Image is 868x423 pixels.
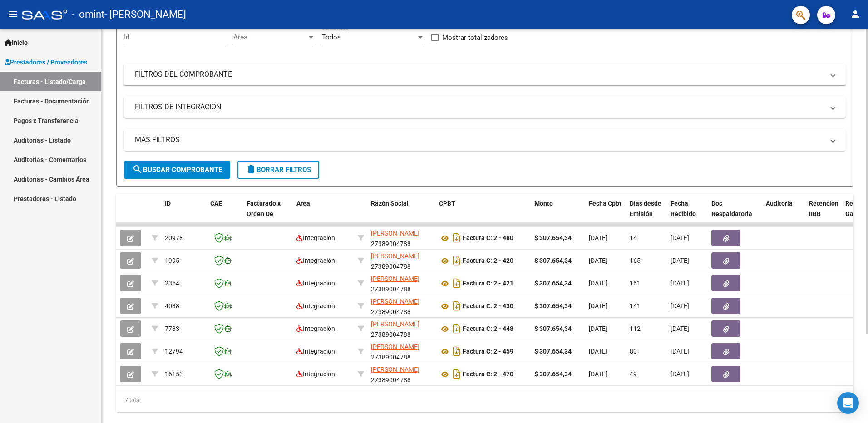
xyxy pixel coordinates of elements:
[371,364,432,384] div: 27389004788
[671,280,689,287] span: [DATE]
[165,234,183,241] span: 20978
[243,194,293,234] datatable-header-cell: Facturado x Orden De
[589,302,607,310] span: [DATE]
[296,325,335,332] span: Integración
[5,57,87,67] span: Prestadores / Proveedores
[711,200,752,217] span: Doc Respaldatoria
[451,321,463,336] i: Descargar documento
[165,302,179,310] span: 4038
[671,257,689,264] span: [DATE]
[246,166,311,174] span: Borrar Filtros
[630,257,641,264] span: 165
[630,302,641,310] span: 141
[534,370,572,378] strong: $ 307.654,34
[671,302,689,310] span: [DATE]
[246,164,256,175] mat-icon: delete
[371,275,419,282] span: [PERSON_NAME]
[435,194,531,234] datatable-header-cell: CPBT
[708,194,762,234] datatable-header-cell: Doc Respaldatoria
[371,252,419,260] span: [PERSON_NAME]
[371,366,419,373] span: [PERSON_NAME]
[135,69,824,79] mat-panel-title: FILTROS DEL COMPROBANTE
[630,370,637,378] span: 49
[766,200,793,207] span: Auditoria
[630,200,661,217] span: Días desde Emisión
[451,344,463,359] i: Descargar documento
[451,276,463,290] i: Descargar documento
[371,319,432,338] div: 27389004788
[534,302,572,310] strong: $ 307.654,34
[630,325,641,332] span: 112
[161,194,207,234] datatable-header-cell: ID
[762,194,805,234] datatable-header-cell: Auditoria
[371,251,432,270] div: 27389004788
[371,296,432,315] div: 27389004788
[135,102,824,112] mat-panel-title: FILTROS DE INTEGRACION
[630,348,637,355] span: 80
[371,320,419,328] span: [PERSON_NAME]
[296,302,335,310] span: Integración
[124,96,846,118] mat-expansion-panel-header: FILTROS DE INTEGRACION
[247,200,281,217] span: Facturado x Orden De
[534,325,572,332] strong: $ 307.654,34
[671,234,689,241] span: [DATE]
[165,257,179,264] span: 1995
[293,194,354,234] datatable-header-cell: Area
[531,194,585,234] datatable-header-cell: Monto
[237,161,319,179] button: Borrar Filtros
[451,299,463,313] i: Descargar documento
[296,234,335,241] span: Integración
[72,5,104,25] span: - omint
[165,370,183,378] span: 16153
[132,166,222,174] span: Buscar Comprobante
[850,9,861,20] mat-icon: person
[322,33,341,41] span: Todos
[371,343,419,350] span: [PERSON_NAME]
[534,257,572,264] strong: $ 307.654,34
[463,235,513,242] strong: Factura C: 2 - 480
[296,280,335,287] span: Integración
[104,5,186,25] span: - [PERSON_NAME]
[132,164,143,175] mat-icon: search
[451,253,463,268] i: Descargar documento
[630,280,641,287] span: 161
[371,228,432,247] div: 27389004788
[371,298,419,305] span: [PERSON_NAME]
[589,200,621,207] span: Fecha Cpbt
[165,280,179,287] span: 2354
[534,348,572,355] strong: $ 307.654,34
[442,32,508,43] span: Mostrar totalizadores
[589,234,607,241] span: [DATE]
[463,371,513,378] strong: Factura C: 2 - 470
[534,280,572,287] strong: $ 307.654,34
[165,325,179,332] span: 7783
[233,33,307,41] span: Area
[371,274,432,293] div: 27389004788
[451,231,463,245] i: Descargar documento
[667,194,708,234] datatable-header-cell: Fecha Recibido
[296,200,310,207] span: Area
[296,370,335,378] span: Integración
[135,135,824,145] mat-panel-title: MAS FILTROS
[626,194,667,234] datatable-header-cell: Días desde Emisión
[124,161,230,179] button: Buscar Comprobante
[371,342,432,361] div: 27389004788
[837,392,859,414] div: Open Intercom Messenger
[5,38,28,48] span: Inicio
[439,200,455,207] span: CPBT
[463,257,513,265] strong: Factura C: 2 - 420
[589,370,607,378] span: [DATE]
[630,234,637,241] span: 14
[589,325,607,332] span: [DATE]
[463,325,513,333] strong: Factura C: 2 - 448
[165,200,171,207] span: ID
[124,64,846,85] mat-expansion-panel-header: FILTROS DEL COMPROBANTE
[585,194,626,234] datatable-header-cell: Fecha Cpbt
[589,280,607,287] span: [DATE]
[671,200,696,217] span: Fecha Recibido
[116,389,853,412] div: 7 total
[534,234,572,241] strong: $ 307.654,34
[124,129,846,151] mat-expansion-panel-header: MAS FILTROS
[371,200,409,207] span: Razón Social
[296,257,335,264] span: Integración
